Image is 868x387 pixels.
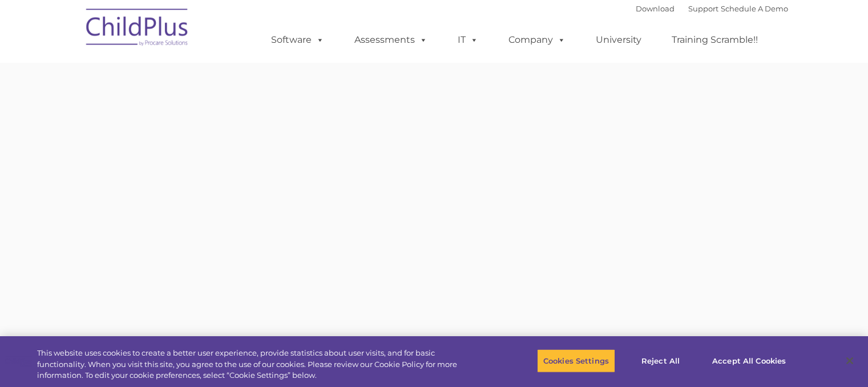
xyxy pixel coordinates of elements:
button: Close [837,348,862,373]
a: University [584,29,653,51]
div: This website uses cookies to create a better user experience, provide statistics about user visit... [37,348,478,381]
a: Assessments [343,29,439,51]
a: Download [636,4,675,13]
button: Reject All [625,349,696,373]
img: ChildPlus by Procare Solutions [80,1,195,58]
a: Training Scramble!! [660,29,769,51]
a: Company [497,29,577,51]
a: Support [688,4,718,13]
button: Accept All Cookies [706,349,792,373]
button: Cookies Settings [537,349,615,373]
font: | [636,4,788,13]
a: Schedule A Demo [721,4,788,13]
a: IT [446,29,490,51]
a: Software [260,29,336,51]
